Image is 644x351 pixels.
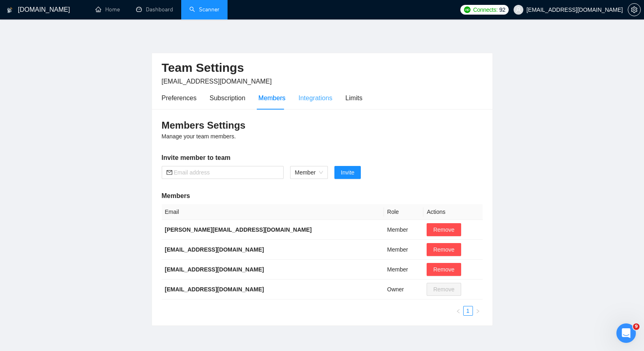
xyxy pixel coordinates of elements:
span: left [456,309,461,314]
th: Actions [423,204,482,220]
button: setting [628,3,641,16]
span: setting [628,6,640,13]
button: Remove [427,223,461,236]
span: Member [295,166,323,179]
li: 1 [463,306,473,316]
li: Next Page [473,306,483,316]
td: Member [384,240,424,260]
a: 1 [464,306,473,315]
img: upwork-logo.png [464,6,471,13]
a: homeHome [95,6,120,13]
span: Manage your team members. [162,133,236,140]
b: [PERSON_NAME][EMAIL_ADDRESS][DOMAIN_NAME] [165,226,312,233]
span: Remove [433,245,454,254]
div: Limits [345,93,362,103]
button: Remove [427,263,461,276]
span: Remove [433,265,454,274]
th: Role [384,204,424,220]
span: right [475,309,480,314]
h2: Team Settings [162,60,483,76]
button: left [453,306,463,316]
img: logo [7,4,13,17]
li: Previous Page [453,306,463,316]
h5: Invite member to team [162,153,483,163]
th: Email [162,204,384,220]
span: Remove [433,225,454,234]
iframe: Intercom live chat [616,323,636,343]
div: Subscription [210,93,245,103]
td: Member [384,260,424,280]
span: [EMAIL_ADDRESS][DOMAIN_NAME] [162,78,272,85]
td: Owner [384,280,424,299]
b: [EMAIL_ADDRESS][DOMAIN_NAME] [165,286,264,293]
a: dashboardDashboard [136,6,173,13]
a: setting [628,6,641,13]
div: Members [258,93,286,103]
span: user [516,7,521,13]
button: right [473,306,483,316]
div: Preferences [162,93,197,103]
b: [EMAIL_ADDRESS][DOMAIN_NAME] [165,246,264,253]
span: 9 [633,323,640,330]
h3: Members Settings [162,119,483,132]
span: 92 [499,5,505,14]
input: Email address [174,168,279,177]
td: Member [384,220,424,240]
button: Invite [334,166,361,179]
a: searchScanner [189,6,219,13]
span: Connects: [473,5,497,14]
h5: Members [162,191,483,201]
span: Invite [341,168,354,177]
div: Integrations [299,93,333,103]
button: Remove [427,243,461,256]
b: [EMAIL_ADDRESS][DOMAIN_NAME] [165,266,264,273]
span: mail [167,170,172,175]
